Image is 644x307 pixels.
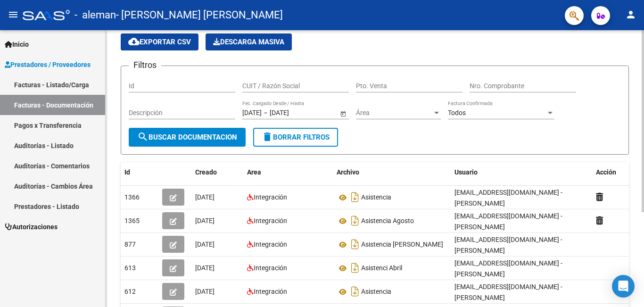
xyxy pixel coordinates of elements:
[262,131,273,142] mat-icon: delete
[625,9,636,20] mat-icon: person
[128,36,140,47] mat-icon: cloud_download
[361,217,414,225] span: Asistencia Agosto
[195,264,215,272] span: [DATE]
[596,168,616,176] span: Acción
[124,241,136,248] span: 877
[253,128,338,147] button: Borrar Filtros
[349,190,361,205] i: Descargar documento
[116,5,283,25] span: - [PERSON_NAME] [PERSON_NAME]
[8,9,19,20] mat-icon: menu
[451,162,592,183] datatable-header-cell: Usuario
[124,264,136,272] span: 613
[5,222,58,232] span: Autorizaciones
[264,109,268,117] span: –
[195,193,215,201] span: [DATE]
[270,109,316,117] input: Fecha fin
[121,33,198,50] button: Exportar CSV
[206,33,292,50] app-download-masive: Descarga masiva de comprobantes (adjuntos)
[592,162,639,183] datatable-header-cell: Acción
[337,168,359,176] span: Archivo
[349,237,361,252] i: Descargar documento
[254,288,287,295] span: Integración
[243,162,333,183] datatable-header-cell: Area
[454,236,562,254] span: [EMAIL_ADDRESS][DOMAIN_NAME] - [PERSON_NAME]
[454,168,478,176] span: Usuario
[361,288,391,296] span: Asistencia
[213,38,284,46] span: Descarga Masiva
[333,162,451,183] datatable-header-cell: Archivo
[254,217,287,224] span: Integración
[206,33,292,50] button: Descarga Masiva
[124,217,140,224] span: 1365
[195,288,215,295] span: [DATE]
[195,217,215,224] span: [DATE]
[74,5,116,25] span: - aleman
[612,275,635,298] div: Open Intercom Messenger
[361,265,402,272] span: Asistenci Abril
[195,241,215,248] span: [DATE]
[254,264,287,272] span: Integración
[124,168,130,176] span: Id
[195,168,217,176] span: Creado
[361,194,391,201] span: Asistencia
[349,284,361,299] i: Descargar documento
[454,283,562,301] span: [EMAIL_ADDRESS][DOMAIN_NAME] - [PERSON_NAME]
[349,213,361,228] i: Descargar documento
[124,288,136,295] span: 612
[454,189,562,207] span: [EMAIL_ADDRESS][DOMAIN_NAME] - [PERSON_NAME]
[254,241,287,248] span: Integración
[262,133,330,141] span: Borrar Filtros
[129,58,161,72] h3: Filtros
[242,109,262,117] input: Fecha inicio
[361,241,443,249] span: Asistencia [PERSON_NAME]
[121,162,158,183] datatable-header-cell: Id
[448,109,466,116] span: Todos
[137,133,237,141] span: Buscar Documentacion
[191,162,243,183] datatable-header-cell: Creado
[454,259,562,278] span: [EMAIL_ADDRESS][DOMAIN_NAME] - [PERSON_NAME]
[356,109,432,117] span: Área
[5,59,91,70] span: Prestadores / Proveedores
[338,108,348,118] button: Open calendar
[124,193,140,201] span: 1366
[137,131,149,142] mat-icon: search
[454,212,562,231] span: [EMAIL_ADDRESS][DOMAIN_NAME] - [PERSON_NAME]
[128,38,191,46] span: Exportar CSV
[5,39,29,50] span: Inicio
[129,128,246,147] button: Buscar Documentacion
[247,168,261,176] span: Area
[349,260,361,275] i: Descargar documento
[254,193,287,201] span: Integración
